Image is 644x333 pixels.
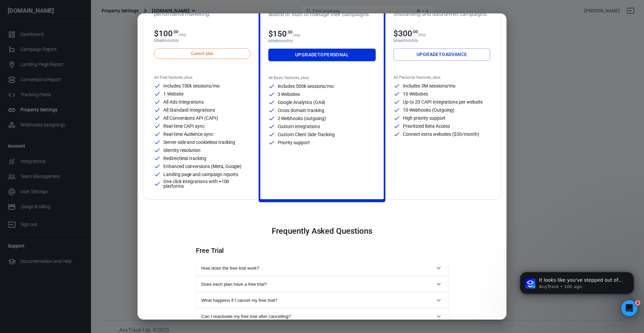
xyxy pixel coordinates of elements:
[163,116,218,120] p: All Conversions API (CAPI)
[278,92,300,97] p: 3 Websites
[403,132,479,136] p: Connect extra websites ($30/month)
[278,108,324,113] p: Cross domain tracking
[403,124,450,128] p: Prioritized Beta Access
[163,148,201,153] p: Identity resolution
[403,92,428,96] p: 10 Websites
[403,116,445,120] p: High priority support
[418,33,426,37] p: /mo
[201,314,435,319] span: Can I reactivate my free trial after cancelling?
[196,276,448,292] button: Does each plan have a free trial?
[163,92,183,96] p: 1 Website
[163,132,213,136] p: Real-time Audience sync
[393,75,490,80] p: All Personal features, plus:
[196,246,448,255] h4: Free Trial
[178,33,186,37] p: /mo
[163,164,241,169] p: Enhanced conversions (Meta, Google)
[403,100,482,104] p: Up to 20 CAPI Integrations per website
[163,172,238,177] p: Landing page and campaign reports
[163,84,220,88] p: Includes 100k sessions/mo
[287,30,292,35] sup: .00
[403,108,454,112] p: 10 Webhooks (Outgoing)
[278,100,326,105] p: Google Analytics (GA4)
[412,30,418,34] sup: .00
[278,140,310,145] p: Priority support
[163,100,204,104] p: All Ads Integrations
[635,300,640,306] span: 1
[187,50,217,57] span: Current plan
[278,116,326,121] p: 2 Webhooks (outgoing)
[510,258,644,315] iframe: Intercom notifications message
[403,84,455,88] p: Includes 3M sessions/mo
[154,29,178,38] span: $100
[163,124,205,128] p: Real-time CAPI sync
[621,300,637,316] iframe: Intercom live chat
[201,282,435,287] span: Does each plan have a free trial?
[292,33,300,38] p: /mo
[201,266,435,271] span: How does the free trial work?
[173,30,178,34] sup: .00
[196,260,448,276] button: How does the free trial work?
[278,84,334,89] p: Includes 500k sessions/mo
[196,292,448,308] button: What happens if I cancel my free trial?
[268,29,293,39] span: $150
[196,308,448,324] button: Can I reactivate my free trial after cancelling?
[163,156,206,161] p: Redirectless tracking
[393,38,490,43] p: billed monthly
[268,75,376,80] p: All Basic features, plus:
[278,124,320,129] p: Custom integrations
[268,49,376,61] a: UpgradetoPersonal
[393,48,490,61] a: UpgradetoAdvance
[268,39,376,43] p: billed monthly
[154,38,251,43] p: billed monthly
[196,226,448,236] h3: Frequently Asked Questions
[393,29,418,38] span: $300
[201,298,435,303] span: What happens if I cancel my free trial?
[163,108,215,112] p: All Standard Integrations
[163,140,235,145] p: Server-side and cookieless tracking
[278,132,335,137] p: Custom Client Side Tracking
[154,75,251,80] p: All Free features, plus:
[163,179,251,188] p: One click integrations with +100 platforms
